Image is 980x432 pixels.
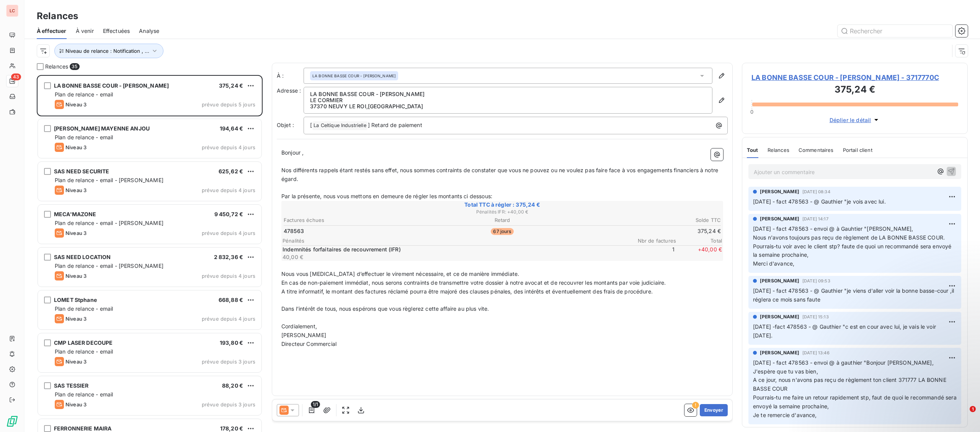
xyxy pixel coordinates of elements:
span: prévue depuis 3 jours [202,359,255,365]
span: [PERSON_NAME] [760,188,799,195]
span: [DATE] 09:53 [802,279,830,283]
span: Niveau 3 [65,230,87,236]
span: prévue depuis 4 jours [202,230,255,236]
span: [DATE] 13:46 [802,350,830,355]
span: SAS TESSIER [54,382,89,389]
span: A ce jour, nous n'avons pas reçu de règlement ton client 371777 LA BONNE BASSE COUR [753,377,948,392]
span: FERRONNERIE MAIRA [54,425,112,432]
span: Plan de relance - email [55,391,113,398]
p: 40,00 € [283,253,627,261]
span: À venir [76,27,94,35]
p: 37370 NEUVY LE ROI , [GEOGRAPHIC_DATA] [310,103,706,109]
span: [PERSON_NAME] [760,277,799,284]
span: Pourrais-tu voir avec le client stp? faute de quoi un recommandé sera envoyé la semaine prochaine, [753,243,953,258]
span: LOMET Stphane [54,297,97,303]
p: LE CORMIER [310,97,706,103]
span: 67 jours [491,228,513,235]
span: Analyse [139,27,159,35]
span: 2 832,36 € [214,254,243,260]
span: [DATE] - fact 478563 - @ Gauthier "je vois avec lui. [753,198,886,205]
h3: 375,24 € [751,83,958,98]
span: 35 [70,63,79,70]
span: Je te remercie d'avance, [753,412,817,418]
span: Cordialement, [281,323,317,329]
th: Solde TTC [576,216,721,224]
span: prévue depuis 5 jours [202,101,255,108]
span: SAS NEED SECURITE [54,168,109,174]
th: Factures échues [283,216,429,224]
button: Niveau de relance : Notification , ... [54,44,163,58]
span: J'espère que tu vas bien, [753,368,818,375]
span: Pénalités IFR : + 40,00 € [283,209,722,215]
span: Tout [747,147,758,153]
button: Envoyer [700,404,728,416]
span: prévue depuis 4 jours [202,187,255,193]
span: [ [310,122,312,128]
span: [DATE] -fact 478563 - @ Gauthier "c est en cour avec lui, je vais le voir [DATE]. [753,323,938,339]
span: [DATE] - fact 478563 - envoi @ à Gauhtier "[PERSON_NAME], [753,225,913,232]
span: 1 [629,246,675,261]
span: Plan de relance - email [55,305,113,312]
span: SAS NEED LOCATION [54,254,111,260]
input: Rechercher [838,25,952,37]
span: Merci d'avance, [753,260,794,267]
span: 375,24 € [219,82,243,89]
span: 88,20 € [222,382,243,389]
span: LA BONNE BASSE COUR - [PERSON_NAME] [312,73,396,78]
p: LA BONNE BASSE COUR - [PERSON_NAME] [310,91,706,97]
button: Déplier le détail [827,116,883,124]
td: 375,24 € [576,227,721,235]
span: Nous vous [MEDICAL_DATA] d’effectuer le virement nécessaire, et ce de manière immédiate. [281,271,519,277]
span: [PERSON_NAME] [760,349,799,356]
span: Niveau de relance : Notification , ... [65,48,149,54]
span: Plan de relance - email [55,91,113,98]
span: + 40,00 € [676,246,722,261]
span: LA BONNE BASSE COUR - [PERSON_NAME] - 3717770C [751,72,958,83]
span: 9 450,72 € [214,211,243,217]
span: Plan de relance - email - [PERSON_NAME] [55,220,163,226]
span: 193,80 € [220,339,243,346]
span: Total TTC à régler : 375,24 € [283,201,722,209]
span: La Celtique Industrielle [312,121,367,130]
label: À : [277,72,304,80]
span: 0 [750,109,753,115]
span: En cas de non-paiement immédiat, nous serons contraints de transmettre votre dossier à notre avoc... [281,279,666,286]
span: Plan de relance - email [55,134,113,140]
span: Par la présente, nous vous mettons en demeure de régler les montants ci dessous: [281,193,492,199]
span: Portail client [843,147,872,153]
span: prévue depuis 4 jours [202,273,255,279]
span: [DATE] 08:34 [802,189,830,194]
span: 194,64 € [220,125,243,132]
span: 478563 [284,227,304,235]
span: Effectuées [103,27,130,35]
span: À effectuer [37,27,67,35]
span: [DATE] 15:13 [802,315,829,319]
th: Retard [430,216,575,224]
span: [PERSON_NAME] [281,332,326,338]
span: Niveau 3 [65,359,87,365]
span: 625,62 € [219,168,243,174]
span: CMP LASER DECOUPE [54,339,113,346]
span: [DATE] - fact 478563 - @ Gauthier "je viens d'aller voir la bonne basse-cour ,il réglera ce mois ... [753,287,955,303]
span: Déplier le détail [830,116,871,124]
span: Niveau 3 [65,401,87,408]
span: Niveau 3 [65,101,87,108]
span: [PERSON_NAME] MAYENNE ANJOU [54,125,150,132]
span: Total [676,238,722,244]
span: 668,88 € [219,297,243,303]
span: Plan de relance - email - [PERSON_NAME] [55,262,163,269]
span: Pourrais-tu me faire un retour rapidement stp, faut de quoi le recommandé sera envoyé la semaine ... [753,394,958,409]
span: MECA'MAZONE [54,211,96,217]
span: 43 [11,73,21,80]
span: Nos différents rappels étant restés sans effet, nous sommes contraints de constater que vous ne p... [281,167,720,182]
span: Niveau 3 [65,187,87,193]
span: LA BONNE BASSE COUR - [PERSON_NAME] [54,82,169,89]
span: Nous n'avons toujours pas reçu de règlement de LA BONNE BASSE COUR. [753,234,945,241]
span: [DATE] 14:17 [802,217,828,221]
span: Relances [768,147,789,153]
span: Niveau 3 [65,144,87,150]
span: prévue depuis 4 jours [202,144,255,150]
span: [PERSON_NAME] [760,215,799,222]
iframe: Intercom live chat [954,406,972,424]
span: A titre informatif, le montant des factures réclamé pourra être majoré des clauses pénales, des i... [281,288,653,295]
